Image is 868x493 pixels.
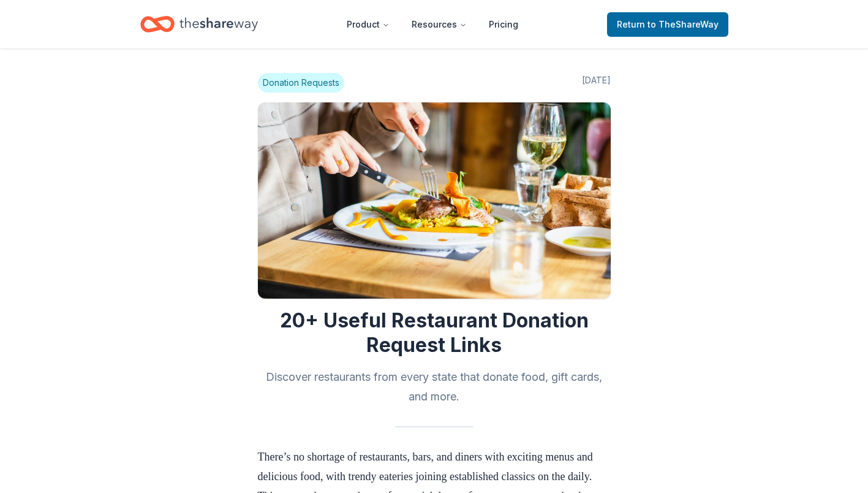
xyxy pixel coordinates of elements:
span: Return [617,17,719,32]
span: Donation Requests [258,73,344,93]
h2: Discover restaurants from every state that donate food, gift cards, and more. [258,367,611,407]
a: Pricing [479,12,528,37]
img: Image for 20+ Useful Restaurant Donation Request Links [258,102,611,299]
h1: 20+ Useful Restaurant Donation Request Links [258,308,611,357]
a: Home [140,10,258,39]
span: to TheShareWay [647,19,719,29]
a: Returnto TheShareWay [607,12,728,37]
button: Product [337,12,399,37]
span: [DATE] [582,73,611,93]
nav: Main [337,10,528,39]
button: Resources [402,12,477,37]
